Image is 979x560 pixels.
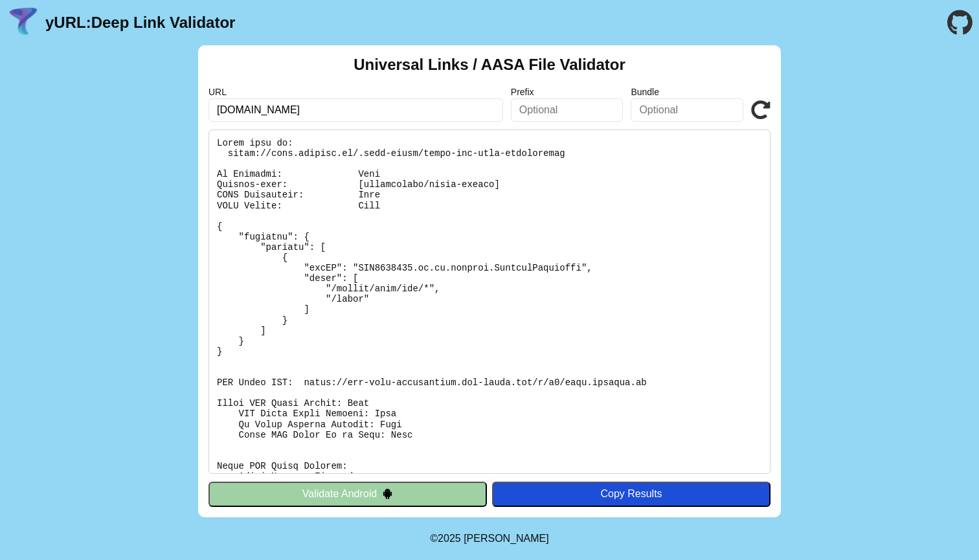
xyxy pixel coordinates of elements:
img: droidIcon.svg [382,488,393,499]
button: Validate Android [208,482,487,506]
pre: Lorem ipsu do: sitam://cons.adipisc.el/.sedd-eiusm/tempo-inc-utla-etdoloremag Al Enimadmi: Veni Q... [208,129,771,474]
label: URL [208,87,503,97]
a: yURL:Deep Link Validator [45,14,235,32]
span: 2025 [438,533,461,544]
label: Prefix [511,87,624,97]
h2: Universal Links / AASA File Validator [354,56,625,74]
footer: © [430,517,548,560]
button: Copy Results [492,482,771,506]
label: Bundle [631,87,743,97]
div: Copy Results [499,488,764,500]
input: Optional [511,98,624,122]
input: Required [208,98,503,122]
input: Optional [631,98,743,122]
a: Michael Ibragimchayev's Personal Site [464,533,549,544]
img: yURL Logo [6,6,40,39]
